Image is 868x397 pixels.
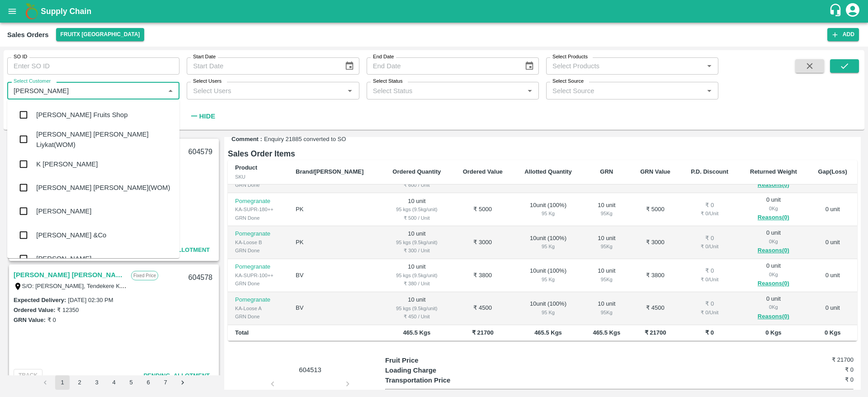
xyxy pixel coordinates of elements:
div: KA-SUPR-180++ [235,205,281,213]
label: [DATE] 02:30 PM [68,297,113,303]
td: 10 unit [381,226,452,259]
td: BV [288,292,381,325]
div: 95 Kg [590,242,623,250]
button: Go to page 2 [72,375,87,390]
b: P.D. Discount [691,168,728,175]
div: SKU [235,173,281,181]
b: GRN Value [640,168,670,175]
b: ₹ 0 [705,329,714,336]
b: 0 Kgs [765,329,781,336]
label: Select Source [552,78,584,85]
img: logo [23,2,41,20]
p: Fruit Price [385,355,502,365]
div: 10 unit ( 100 %) [520,201,576,218]
td: ₹ 5000 [452,193,513,226]
b: Gap(Loss) [818,168,847,175]
td: ₹ 3800 [452,259,513,292]
button: Reasons(0) [746,213,801,223]
div: ₹ 450 / Unit [388,312,445,321]
label: Select Users [193,78,222,85]
b: ₹ 21700 [472,329,494,336]
p: Pomegranate [235,263,281,271]
div: 10 unit [590,300,623,317]
b: 465.5 Kgs [593,329,620,336]
div: 0 unit [746,229,801,256]
b: Allotted Quantity [524,168,572,175]
p: 604513 [276,365,344,375]
button: Open [344,85,356,97]
div: 95 Kg [590,308,623,317]
b: Supply Chain [41,7,91,16]
button: Hide [187,109,217,124]
div: 0 unit [746,196,801,223]
div: 95 Kg [590,275,623,284]
div: 95 kgs (9.5kg/unit) [388,238,445,246]
p: Transportation Price [385,375,502,385]
td: ₹ 3000 [452,226,513,259]
label: Select Products [552,53,588,61]
td: ₹ 3800 [630,259,680,292]
button: page 1 [55,375,70,390]
div: ₹ 0 / Unit [688,242,731,250]
b: GRN [600,168,613,175]
span: Enquiry 21885 converted to SO [264,135,346,144]
button: Add [827,28,859,41]
button: Choose date [521,57,538,75]
a: [PERSON_NAME] [PERSON_NAME] [14,269,127,281]
div: 95 Kg [520,275,576,284]
div: 604578 [183,267,218,288]
div: 95 Kg [590,209,623,217]
div: GRN Done [235,214,281,222]
button: Go to page 3 [90,375,104,390]
td: 0 unit [808,226,857,259]
h6: Sales Order Items [228,147,857,160]
button: Go to page 4 [107,375,121,390]
input: End Date [367,57,517,75]
td: 0 unit [808,193,857,226]
input: Start Date [187,57,337,75]
button: Close [165,85,176,97]
div: 10 unit [590,234,623,251]
div: account of current user [844,2,861,21]
td: ₹ 4500 [630,292,680,325]
b: 465.5 Kgs [534,329,562,336]
b: Ordered Value [463,168,503,175]
b: Brand/[PERSON_NAME] [296,168,363,175]
div: ₹ 0 / Unit [688,209,731,217]
button: Reasons(0) [746,312,801,322]
strong: Hide [199,113,215,120]
div: 0 Kg [746,303,801,311]
div: [PERSON_NAME] [36,206,91,216]
b: Total [235,329,249,336]
div: ₹ 300 / Unit [388,246,445,255]
div: K [PERSON_NAME] [36,159,98,169]
div: ₹ 0 [688,201,731,210]
div: 95 kgs (9.5kg/unit) [388,304,445,312]
div: KA-Loose B [235,238,281,246]
p: Pomegranate [235,296,281,304]
h6: ₹ 21700 [775,355,854,364]
b: 465.5 Kgs [403,329,430,336]
td: ₹ 3000 [630,226,680,259]
b: ₹ 21700 [645,329,666,336]
a: Supply Chain [41,5,829,18]
div: [PERSON_NAME] [PERSON_NAME](WOM) [36,183,170,193]
div: 95 kgs (9.5kg/unit) [388,205,445,213]
button: Reasons(0) [746,246,801,256]
label: SO ID [14,53,27,61]
div: 95 Kg [520,209,576,217]
label: Expected Delivery : [14,297,66,303]
div: customer-support [829,3,844,19]
input: Select Customer [10,85,162,96]
p: Fixed Price [131,271,158,280]
p: Loading Charge [385,365,502,375]
td: 10 unit [381,259,452,292]
div: 0 unit [746,295,801,322]
div: 95 Kg [520,308,576,317]
div: GRN Done [235,181,281,189]
td: PK [288,226,381,259]
div: GRN Done [235,312,281,321]
div: ₹ 0 [688,300,731,308]
div: [PERSON_NAME] [PERSON_NAME] Liykat(WOM) [36,129,172,150]
button: Reasons(0) [746,279,801,289]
